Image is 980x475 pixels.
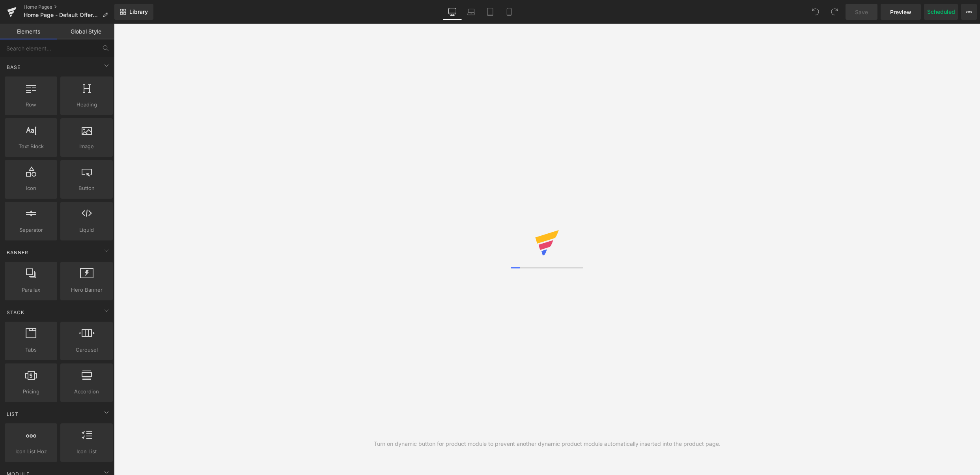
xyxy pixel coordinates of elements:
span: Text Block [7,142,55,151]
span: Carousel [63,346,110,354]
span: Liquid [63,226,110,234]
span: Base [6,63,21,71]
span: Home Page - Default Offers - as of [DATE] [24,12,99,18]
span: Button [63,184,110,192]
button: More [961,4,977,20]
button: Scheduled [924,4,958,20]
a: Laptop [462,4,481,20]
span: Row [7,101,55,109]
a: New Library [114,4,153,20]
span: Icon List Hoz [7,447,55,456]
span: Hero Banner [63,286,110,294]
span: Tabs [7,346,55,354]
span: List [6,410,19,418]
span: Icon [7,184,55,192]
a: Global Style [57,24,114,39]
a: Home Pages [24,4,114,10]
button: Redo [827,4,842,20]
span: Icon List [63,447,110,456]
button: Undo [808,4,823,20]
div: Turn on dynamic button for product module to prevent another dynamic product module automatically... [374,440,721,448]
span: Separator [7,226,55,234]
span: Parallax [7,286,55,294]
span: Preview [890,8,911,16]
a: Tablet [481,4,500,20]
span: Image [63,142,110,151]
span: Save [855,8,868,16]
span: Banner [6,249,29,256]
span: Heading [63,101,110,109]
span: Library [129,8,148,15]
span: Accordion [63,387,110,396]
a: Mobile [500,4,519,20]
span: Stack [6,309,25,316]
a: Desktop [443,4,462,20]
span: Pricing [7,387,55,396]
a: Preview [881,4,921,20]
